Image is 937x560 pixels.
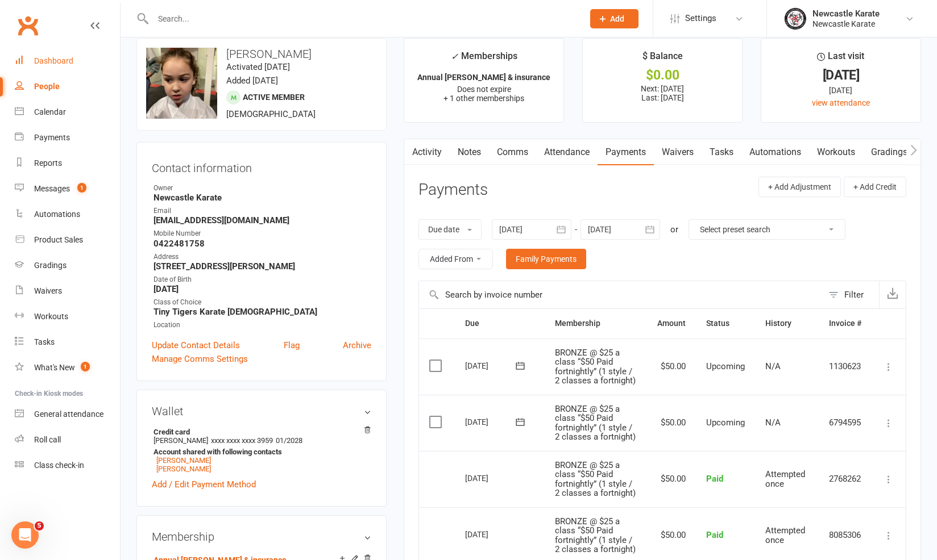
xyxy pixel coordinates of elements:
div: [DATE] [465,357,517,374]
h3: Payments [418,181,488,199]
td: $50.00 [647,395,696,451]
a: Notes [450,139,489,165]
img: image1753941024.png [146,48,217,119]
div: Newcastle Karate [812,9,880,19]
div: or [670,223,678,236]
a: Workouts [809,139,863,165]
strong: [STREET_ADDRESS][PERSON_NAME] [154,261,371,271]
div: Waivers [34,286,62,295]
td: $50.00 [647,338,696,395]
div: People [34,82,60,91]
div: Reports [34,158,62,168]
img: thumb_image1757378539.png [784,7,807,30]
span: Active member [243,93,305,102]
div: Address [154,252,371,262]
p: Next: [DATE] Last: [DATE] [593,84,732,102]
td: $50.00 [647,451,696,507]
strong: Annual [PERSON_NAME] & insurance [417,73,550,82]
span: Upcoming [706,361,745,371]
div: [DATE] [465,525,517,543]
a: Class kiosk mode [15,453,120,478]
div: Location [154,320,371,331]
a: Manage Comms Settings [152,352,248,366]
i: ✓ [451,51,458,62]
span: Settings [685,6,716,31]
span: Attempted once [765,525,805,545]
th: Due [455,309,545,338]
a: People [15,74,120,99]
a: Add / Edit Payment Method [152,478,256,491]
a: Messages 1 [15,176,120,202]
div: [DATE] [772,69,910,81]
div: Workouts [34,312,68,321]
th: Status [696,309,755,338]
th: History [755,309,819,338]
div: Newcastle Karate [812,19,880,29]
a: Gradings [15,253,120,278]
a: Workouts [15,304,120,329]
a: [PERSON_NAME] [156,456,211,465]
button: Due date [418,219,482,240]
div: Product Sales [34,235,83,244]
div: $0.00 [593,69,732,81]
span: Attempted once [765,469,805,489]
th: Invoice # [819,309,872,338]
button: Add [590,9,639,28]
h3: Wallet [152,405,371,417]
a: Flag [284,338,300,352]
div: $ Balance [642,49,683,69]
div: [DATE] [465,413,517,431]
div: Class check-in [34,461,84,470]
h3: Contact information [152,157,371,174]
strong: [DATE] [154,284,371,294]
div: Dashboard [34,56,73,65]
button: Added From [418,249,493,269]
div: Mobile Number [154,228,371,239]
a: General attendance kiosk mode [15,402,120,427]
span: xxxx xxxx xxxx 3959 [211,436,273,445]
a: [PERSON_NAME] [156,465,211,473]
span: BRONZE @ $25 a class “$50 Paid fortnightly” (1 style / 2 classes a fortnight) [555,404,636,442]
a: Family Payments [506,249,586,269]
a: Archive [343,338,371,352]
span: Add [610,14,624,23]
a: Dashboard [15,48,120,74]
a: Attendance [536,139,598,165]
div: Class of Choice [154,297,371,308]
a: Calendar [15,99,120,125]
span: [DEMOGRAPHIC_DATA] [226,109,316,119]
div: Tasks [34,337,55,346]
a: Product Sales [15,227,120,253]
div: [DATE] [772,84,910,97]
td: 1130623 [819,338,872,395]
div: Memberships [451,49,517,70]
time: Added [DATE] [226,76,278,86]
div: Messages [34,184,70,193]
a: Comms [489,139,536,165]
a: Roll call [15,427,120,453]
td: 2768262 [819,451,872,507]
a: What's New1 [15,355,120,381]
strong: 0422481758 [154,239,371,249]
th: Amount [647,309,696,338]
div: Automations [34,210,80,219]
div: Calendar [34,107,66,116]
input: Search... [150,11,575,27]
div: Roll call [34,435,61,444]
li: [PERSON_NAME] [152,426,371,475]
span: + 1 other memberships [443,94,524,103]
h3: [PERSON_NAME] [146,48,377,60]
a: Automations [741,139,809,165]
a: Clubworx [14,11,42,40]
div: Gradings [34,261,67,270]
a: Tasks [702,139,741,165]
span: BRONZE @ $25 a class “$50 Paid fortnightly” (1 style / 2 classes a fortnight) [555,348,636,386]
span: 01/2028 [276,436,302,445]
a: Payments [598,139,654,165]
button: + Add Adjustment [758,177,841,197]
div: Last visit [817,49,864,69]
div: Owner [154,183,371,194]
div: Payments [34,133,70,142]
button: + Add Credit [844,177,906,197]
a: Update Contact Details [152,338,240,352]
